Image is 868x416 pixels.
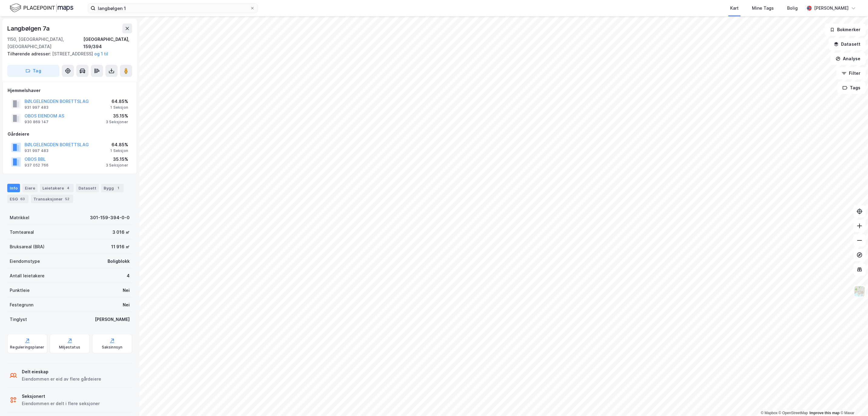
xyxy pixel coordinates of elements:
div: 1150, [GEOGRAPHIC_DATA], [GEOGRAPHIC_DATA] [7,36,83,50]
div: Kart [730,5,739,12]
div: [GEOGRAPHIC_DATA], 159/394 [83,36,132,50]
div: 35.15% [106,112,128,120]
div: Leietakere [40,184,74,192]
input: Søk på adresse, matrikkel, gårdeiere, leietakere eller personer [95,4,250,13]
div: 35.15% [106,156,128,163]
div: Kontrollprogram for chat [838,387,868,416]
div: 52 [64,196,71,202]
div: 3 Seksjoner [106,120,128,124]
div: Eiere [22,184,38,192]
div: ESG [7,195,28,203]
div: Mine Tags [752,5,774,12]
div: Reguleringsplaner [10,345,44,350]
div: Gårdeiere [8,130,132,138]
div: 1 Seksjon [110,148,128,153]
div: 11 916 ㎡ [111,243,130,250]
button: Datasett [829,38,866,50]
button: Tags [837,82,866,94]
div: Miljøstatus [59,345,80,350]
div: Punktleie [10,287,30,294]
div: Seksjonert [22,393,100,400]
div: 63 [19,196,26,202]
button: Tag [7,65,59,77]
div: Matrikkel [10,214,29,221]
div: Datasett [76,184,99,192]
div: 937 052 766 [25,163,48,168]
button: Analyse [830,53,866,65]
div: Hjemmelshaver [8,87,132,94]
div: Delt eieskap [22,368,101,375]
div: Info [7,184,20,192]
button: Filter [836,67,866,79]
img: Z [854,286,865,297]
div: Bygg [101,184,124,192]
div: Tinglyst [10,316,27,323]
div: 1 [115,185,121,191]
div: 301-159-394-0-0 [90,214,130,221]
div: Bruksareal (BRA) [10,243,45,250]
div: 3 Seksjoner [106,163,128,168]
div: Festegrunn [10,301,33,309]
div: Bolig [787,5,798,12]
div: Tomteareal [10,229,34,236]
div: Antall leietakere [10,272,45,279]
div: [STREET_ADDRESS] [7,50,127,58]
div: Saksinnsyn [102,345,123,350]
div: [PERSON_NAME] [814,5,849,12]
div: 3 016 ㎡ [112,229,130,236]
div: [PERSON_NAME] [95,316,130,323]
div: Eiendommen er eid av flere gårdeiere [22,375,101,383]
div: 1 Seksjon [110,105,128,110]
button: Bokmerker [825,24,866,36]
span: Tilhørende adresser: [7,51,52,56]
div: 931 997 483 [25,148,48,153]
div: Eiendomstype [10,258,40,265]
a: Improve this map [810,411,840,415]
img: logo.f888ab2527a4732fd821a326f86c7f29.svg [10,3,73,13]
div: 930 869 147 [25,120,48,124]
div: Transaksjoner [31,195,73,203]
a: Mapbox [761,411,777,415]
div: Boligblokk [108,258,130,265]
div: 4 [65,185,71,191]
div: Nei [123,287,130,294]
iframe: Chat Widget [838,387,868,416]
div: 64.85% [110,98,128,105]
a: OpenStreetMap [779,411,808,415]
div: 64.85% [110,141,128,148]
div: Langbølgen 7a [7,24,51,33]
div: Nei [123,301,130,309]
div: 4 [127,272,130,279]
div: Eiendommen er delt i flere seksjoner [22,400,100,407]
div: 931 997 483 [25,105,48,110]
